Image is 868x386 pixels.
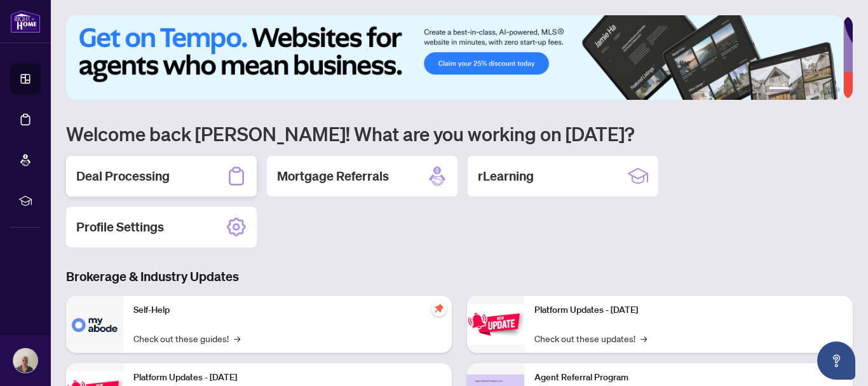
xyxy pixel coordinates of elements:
[76,167,170,185] h2: Deal Processing
[817,341,855,380] button: Open asap
[769,87,789,92] button: 1
[431,301,447,316] span: pushpin
[133,303,442,317] p: Self-Help
[277,167,389,185] h2: Mortgage Referrals
[534,331,647,345] a: Check out these updates!→
[66,268,853,286] h3: Brokerage & Industry Updates
[133,371,442,385] p: Platform Updates - [DATE]
[478,167,534,185] h2: rLearning
[66,121,853,146] h1: Welcome back [PERSON_NAME]! What are you working on [DATE]?
[66,296,123,353] img: Self-Help
[13,348,37,373] img: Profile Icon
[641,331,647,345] span: →
[10,10,41,33] img: logo
[794,87,799,92] button: 2
[234,331,240,345] span: →
[835,87,840,92] button: 6
[66,15,843,100] img: Slide 0
[815,87,820,92] button: 4
[133,331,240,345] a: Check out these guides!→
[534,303,843,317] p: Platform Updates - [DATE]
[825,87,830,92] button: 5
[467,304,524,344] img: Platform Updates - June 23, 2025
[804,87,810,92] button: 3
[76,218,164,236] h2: Profile Settings
[534,371,843,385] p: Agent Referral Program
